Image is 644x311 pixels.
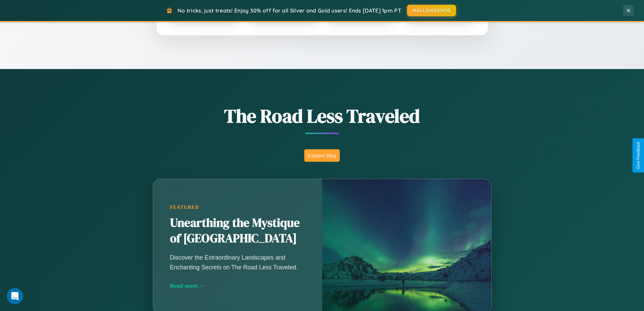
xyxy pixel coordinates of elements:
iframe: Intercom live chat [7,288,23,304]
h2: Unearthing the Mystique of [GEOGRAPHIC_DATA] [170,215,305,246]
span: No tricks, just treats! Enjoy 30% off for all Silver and Gold users! Ends [DATE] 1pm PT. [177,7,402,14]
button: HALLOWEEN30 [407,5,456,16]
div: Read more → [170,282,305,289]
h1: The Road Less Traveled [119,103,525,129]
button: Explore Blog [304,149,340,162]
div: Featured [170,204,305,210]
div: Give Feedback [636,142,641,169]
p: Discover the Extraordinary Landscapes and Enchanting Secrets on The Road Less Traveled. [170,253,305,272]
